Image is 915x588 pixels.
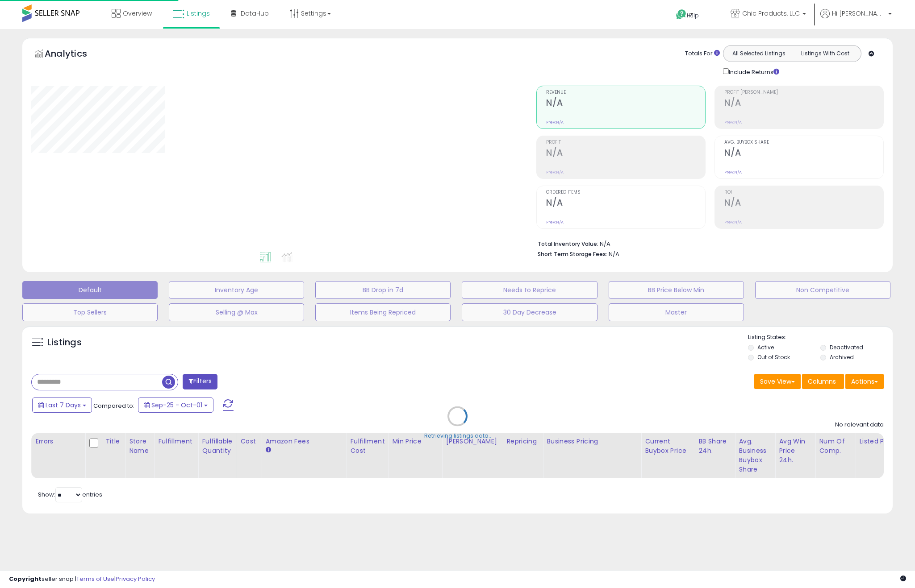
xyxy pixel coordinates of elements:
small: Prev: N/A [724,219,742,225]
a: Hi [PERSON_NAME] [820,9,892,29]
span: Ordered Items [546,190,705,195]
button: Listings With Cost [792,48,858,59]
b: Total Inventory Value: [538,240,598,248]
span: Hi [PERSON_NAME] [832,9,886,18]
button: Inventory Age [169,281,304,299]
span: ROI [724,190,883,195]
span: Help [687,12,699,19]
small: Prev: N/A [546,219,564,225]
button: All Selected Listings [726,48,792,59]
h5: Analytics [45,47,104,62]
span: N/A [609,250,619,258]
span: Overview [123,9,152,18]
small: Prev: N/A [546,170,564,175]
button: BB Price Below Min [609,281,744,299]
div: Totals For [685,50,720,58]
span: Revenue [546,90,705,95]
i: Get Help [676,9,687,20]
span: Profit [546,140,705,145]
span: Avg. Buybox Share [724,140,883,145]
button: Selling @ Max [169,303,304,321]
small: Prev: N/A [724,170,742,175]
span: Profit [PERSON_NAME] [724,90,883,95]
small: Prev: N/A [546,120,564,125]
button: Default [22,281,158,299]
b: Short Term Storage Fees: [538,250,607,258]
h2: N/A [724,198,883,210]
h2: N/A [724,98,883,110]
h2: N/A [724,148,883,160]
h2: N/A [546,98,705,110]
li: N/A [538,238,877,248]
button: Items Being Repriced [315,303,451,321]
h2: N/A [546,148,705,160]
span: DataHub [241,9,269,18]
button: BB Drop in 7d [315,281,451,299]
button: Non Competitive [755,281,890,299]
div: Include Returns [716,66,790,77]
span: Listings [187,9,210,18]
small: Prev: N/A [724,120,742,125]
button: Master [609,303,744,321]
span: Chic Products, LLC [742,9,800,18]
button: Needs to Reprice [462,281,597,299]
a: Help [669,2,716,29]
h2: N/A [546,198,705,210]
button: 30 Day Decrease [462,303,597,321]
div: Retrieving listings data.. [424,432,491,440]
button: Top Sellers [22,303,158,321]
